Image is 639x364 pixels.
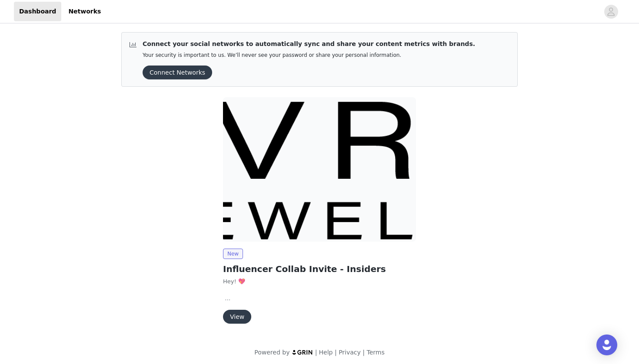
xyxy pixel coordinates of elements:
span: Powered by [254,349,290,356]
a: Dashboard [14,2,61,21]
a: Terms [366,349,384,356]
p: Your security is important to us. We’ll never see your password or share your personal information. [143,52,475,59]
button: View [223,310,251,324]
a: Help [319,349,333,356]
span: | [335,349,337,356]
p: Connect your social networks to automatically sync and share your content metrics with brands. [143,39,475,49]
button: Connect Networks [143,66,212,79]
a: View [223,314,251,320]
span: New [223,249,243,259]
span: | [363,349,365,356]
p: Hey! 💖 [223,277,416,286]
div: avatar [607,5,615,19]
div: Open Intercom Messenger [596,334,617,355]
a: Networks [63,2,106,21]
img: Evry Jewels [223,97,416,242]
a: Privacy [339,349,361,356]
h2: Influencer Collab Invite - Insiders [223,262,416,275]
span: | [315,349,317,356]
img: logo [292,349,313,355]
